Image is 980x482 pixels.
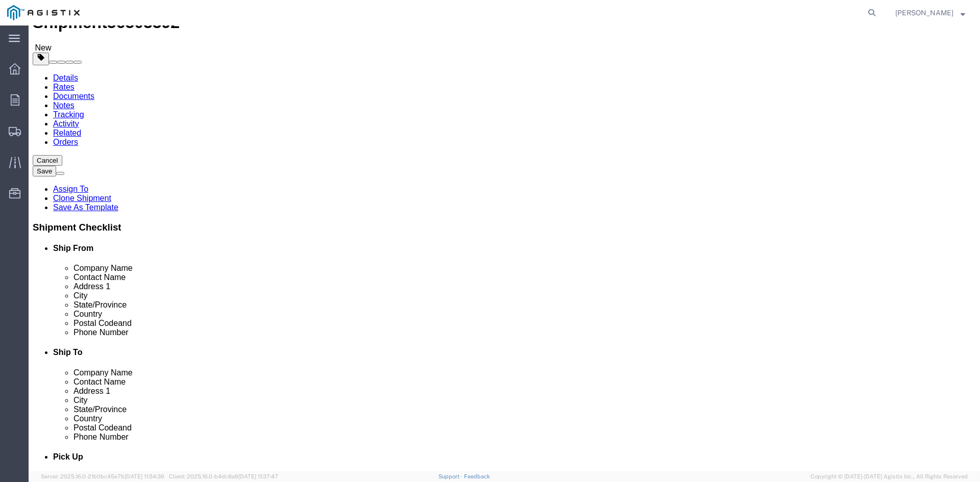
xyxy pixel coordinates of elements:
[811,472,968,481] span: Copyright © [DATE]-[DATE] Agistix Inc., All Rights Reserved
[169,473,278,479] span: Client: 2025.16.0-b4dc8a9
[41,473,164,479] span: Server: 2025.16.0-21b0bc45e7b
[895,7,953,18] span: Mario Castellanos
[238,473,278,479] span: [DATE] 11:37:47
[438,473,464,479] a: Support
[464,473,490,479] a: Feedback
[7,5,80,20] img: logo
[29,26,980,471] iframe: FS Legacy Container
[125,473,164,479] span: [DATE] 11:54:36
[895,7,966,19] button: [PERSON_NAME]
